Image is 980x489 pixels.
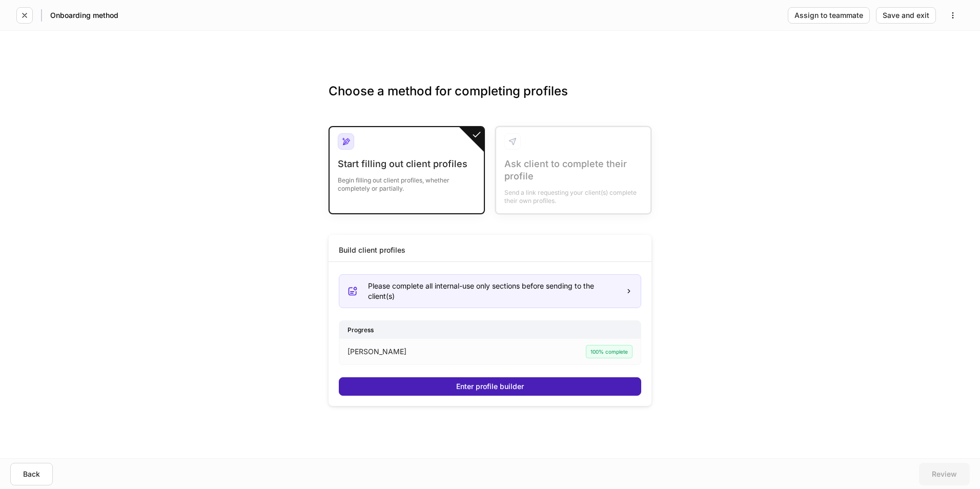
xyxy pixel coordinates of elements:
[339,321,641,339] div: Progress
[456,383,524,390] div: Enter profile builder
[23,471,40,478] div: Back
[586,345,632,358] div: 100% complete
[50,10,118,21] h5: Onboarding method
[348,347,406,357] p: [PERSON_NAME]
[329,83,651,116] h3: Choose a method for completing profiles
[883,12,929,19] div: Save and exit
[368,281,617,301] div: Please complete all internal-use only sections before sending to the client(s)
[338,158,476,170] div: Start filling out client profiles
[788,7,870,24] button: Assign to teammate
[339,245,405,255] div: Build client profiles
[338,170,476,193] div: Begin filling out client profiles, whether completely or partially.
[10,463,53,485] button: Back
[794,12,863,19] div: Assign to teammate
[876,7,936,24] button: Save and exit
[339,377,641,396] button: Enter profile builder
